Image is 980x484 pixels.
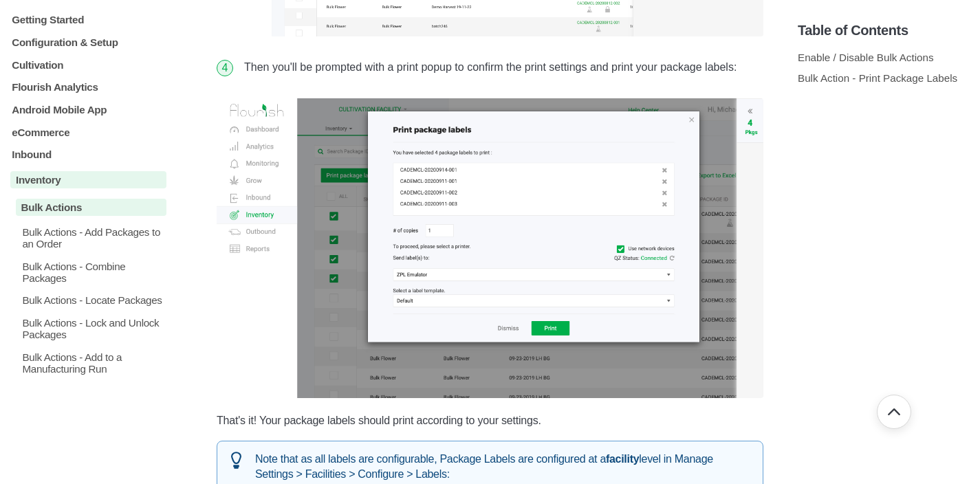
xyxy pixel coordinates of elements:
a: Flourish Analytics [10,81,166,93]
a: Bulk Action - Print Package Labels [798,72,957,84]
li: Then you'll be prompted with a print popup to confirm the print settings and print your package l... [239,50,763,85]
img: printmodal.png [217,98,763,397]
h5: Table of Contents [798,23,970,38]
a: Bulk Actions - Combine Packages [10,261,166,284]
p: That's it! Your package labels should print according to your settings. [217,412,763,430]
p: Bulk Actions - Lock and Unlock Packages [21,317,166,340]
p: Bulk Actions - Add Packages to an Order [21,226,166,250]
a: Bulk Actions - Add Packages to an Order [10,226,166,250]
p: Bulk Actions [16,199,166,216]
button: Go back to top of document [877,395,911,429]
p: Bulk Actions - Combine Packages [21,261,166,284]
a: Getting Started [10,14,166,25]
a: Inbound [10,148,166,160]
a: Bulk Actions - Locate Packages [10,294,166,306]
a: Bulk Actions - Lock and Unlock Packages [10,317,166,340]
a: Android Mobile App [10,104,166,115]
strong: facility [606,453,639,465]
p: Bulk Actions - Locate Packages [21,294,166,306]
a: Bulk Actions - Add to a Manufacturing Run [10,351,166,374]
p: Bulk Actions - Add to a Manufacturing Run [21,351,166,374]
a: Cultivation [10,58,166,70]
a: eCommerce [10,126,166,137]
a: Enable / Disable Bulk Actions [798,52,934,63]
a: Bulk Actions [10,199,166,216]
a: Configuration & Setup [10,36,166,48]
a: Inventory [10,171,166,188]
